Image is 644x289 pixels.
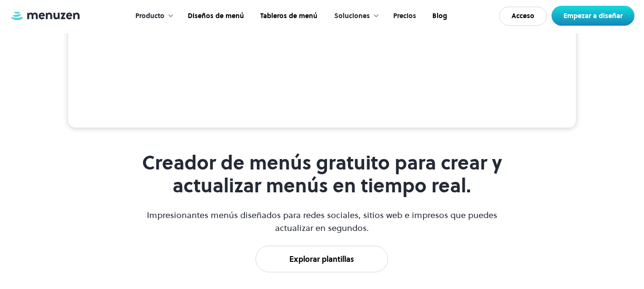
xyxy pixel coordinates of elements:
[384,1,423,31] a: Precios
[289,254,354,264] font: Explorar plantillas
[179,1,251,31] a: Diseños de menú
[251,1,325,31] a: Tableros de menú
[142,149,502,199] font: Creador de menús gratuito para crear y actualizar menús en tiempo real.
[147,209,497,234] font: Impresionantes menús diseñados para redes sociales, sitios web e impresos que puedes actualizar e...
[552,6,634,26] a: Empezar a diseñar
[260,11,317,20] font: Tableros de menú
[432,11,447,20] font: Blog
[423,1,454,31] a: Blog
[188,11,244,20] font: Diseños de menú
[563,11,623,20] font: Empezar a diseñar
[499,7,547,26] a: Acceso
[256,246,388,272] a: Explorar plantillas
[135,11,164,20] font: Producto
[334,11,370,20] font: Soluciones
[325,1,384,31] div: Soluciones
[126,1,179,31] div: Producto
[511,11,534,20] font: Acceso
[393,11,416,20] font: Precios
